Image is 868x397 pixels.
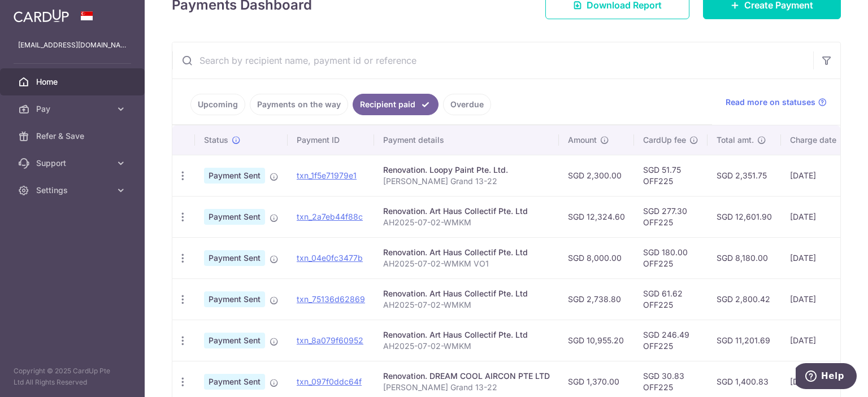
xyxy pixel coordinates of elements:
a: Read more on statuses [726,97,827,108]
span: Payment Sent [204,374,265,390]
td: SGD 180.00 OFF225 [634,237,708,278]
span: Read more on statuses [726,97,815,108]
span: Refer & Save [36,130,111,142]
span: Pay [36,103,111,115]
td: SGD 246.49 OFF225 [634,320,708,361]
img: CardUp [14,9,69,23]
a: txn_75136d62869 [297,294,365,304]
div: Renovation. Art Haus Collectif Pte. Ltd [383,329,550,341]
span: Payment Sent [204,291,265,307]
span: Total amt. [717,134,754,146]
div: Renovation. Loopy Paint Pte. Ltd. [383,164,550,176]
p: [PERSON_NAME] Grand 13-22 [383,176,550,187]
td: SGD 8,000.00 [559,237,634,278]
span: Home [36,76,111,88]
a: txn_8a079f60952 [297,335,363,345]
td: [DATE] [781,278,858,320]
input: Search by recipient name, payment id or reference [172,42,813,78]
td: SGD 2,351.75 [708,155,781,196]
td: SGD 2,738.80 [559,278,634,320]
div: Renovation. Art Haus Collectif Pte. Ltd [383,206,550,217]
p: [PERSON_NAME] Grand 13-22 [383,382,550,393]
span: Settings [36,185,111,196]
a: Payments on the way [250,94,348,115]
p: [EMAIL_ADDRESS][DOMAIN_NAME] [18,40,127,51]
span: Charge date [790,134,836,146]
p: AH2025-07-02-WMKM [383,341,550,352]
p: AH2025-07-02-WMKM VO1 [383,258,550,269]
span: Amount [568,134,597,146]
span: Support [36,158,111,169]
td: SGD 12,601.90 [708,196,781,237]
iframe: Opens a widget where you can find more information [796,363,857,391]
span: Payment Sent [204,333,265,348]
td: [DATE] [781,155,858,196]
td: SGD 8,180.00 [708,237,781,278]
p: AH2025-07-02-WMKM [383,217,550,228]
td: [DATE] [781,196,858,237]
td: SGD 11,201.69 [708,320,781,361]
td: SGD 51.75 OFF225 [634,155,708,196]
div: Renovation. Art Haus Collectif Pte. Ltd [383,247,550,258]
a: txn_097f0ddc64f [297,377,362,386]
a: Recipient paid [353,94,439,115]
a: txn_1f5e71979e1 [297,171,357,180]
td: SGD 12,324.60 [559,196,634,237]
a: txn_04e0fc3477b [297,253,363,263]
a: txn_2a7eb44f88c [297,212,363,221]
th: Payment details [374,125,559,155]
td: SGD 2,800.42 [708,278,781,320]
span: Payment Sent [204,209,265,225]
a: Upcoming [190,94,245,115]
td: SGD 10,955.20 [559,320,634,361]
td: SGD 2,300.00 [559,155,634,196]
td: SGD 61.62 OFF225 [634,278,708,320]
span: CardUp fee [643,134,686,146]
th: Payment ID [288,125,374,155]
td: SGD 277.30 OFF225 [634,196,708,237]
span: Payment Sent [204,250,265,266]
a: Overdue [443,94,491,115]
td: [DATE] [781,237,858,278]
p: AH2025-07-02-WMKM [383,299,550,311]
span: Payment Sent [204,168,265,184]
td: [DATE] [781,320,858,361]
div: Renovation. DREAM COOL AIRCON PTE LTD [383,370,550,382]
div: Renovation. Art Haus Collectif Pte. Ltd [383,288,550,299]
span: Status [204,134,228,146]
